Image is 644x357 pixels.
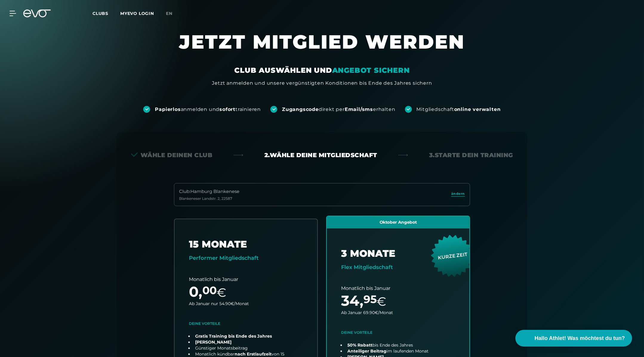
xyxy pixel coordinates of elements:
[166,11,172,16] span: en
[282,106,319,112] strong: Zugangscode
[155,106,181,112] strong: Papierlos
[212,80,432,87] div: Jetzt anmelden und unsere vergünstigten Konditionen bis Ende des Jahres sichern
[534,334,625,342] span: Hallo Athlet! Was möchtest du tun?
[93,10,120,16] a: Clubs
[120,11,154,16] a: MYEVO LOGIN
[451,191,465,198] a: ändern
[179,196,239,201] div: Blankeneser Landstr. 2 , 22587
[143,30,501,66] h1: JETZT MITGLIED WERDEN
[179,188,239,195] div: Club : Hamburg Blankenese
[264,151,377,159] div: 2. Wähle deine Mitgliedschaft
[93,11,108,16] span: Clubs
[219,106,235,112] strong: sofort
[429,151,513,159] div: 3. Starte dein Training
[454,106,501,112] strong: online verwalten
[155,106,261,113] div: anmelden und trainieren
[166,10,180,17] a: en
[282,106,395,113] div: direkt per erhalten
[417,106,501,113] div: Mitgliedschaft
[451,191,465,196] span: ändern
[515,330,632,347] button: Hallo Athlet! Was möchtest du tun?
[131,151,212,159] div: Wähle deinen Club
[234,66,409,75] div: CLUB AUSWÄHLEN UND
[332,66,410,75] em: ANGEBOT SICHERN
[345,106,373,112] strong: Email/sms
